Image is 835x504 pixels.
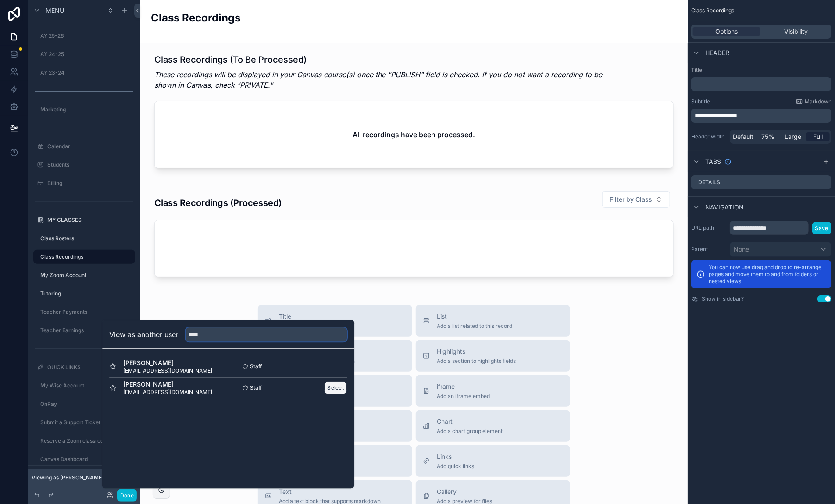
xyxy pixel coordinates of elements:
[40,51,133,58] label: AY 24-25
[151,11,240,25] h2: Class Recordings
[40,32,133,39] label: AY 25-26
[784,27,808,36] span: Visibility
[437,323,512,330] span: Add a list related to this record
[33,103,135,117] a: Marketing
[40,437,133,444] label: Reserve a Zoom classroom
[437,358,516,365] span: Add a section to highlights fields
[691,246,726,253] label: Parent
[47,161,133,168] label: Students
[47,364,133,371] label: QUICK LINKS
[40,382,133,389] label: My Wise Account
[40,456,133,463] label: Canvas Dashboard
[416,340,570,372] button: HighlightsAdd a section to highlights fields
[437,463,474,470] span: Add quick links
[46,6,64,15] span: Menu
[730,242,831,257] button: None
[709,264,826,285] p: You can now use drag and drop to re-arrange pages and move them to and from folders or nested views
[33,47,135,61] a: AY 24-25
[123,358,212,367] span: [PERSON_NAME]
[734,245,749,254] span: None
[437,312,512,321] span: List
[33,29,135,43] a: AY 25-26
[416,305,570,337] button: ListAdd a list related to this record
[33,66,135,80] a: AY 23-24
[40,106,133,113] label: Marketing
[705,157,721,166] span: Tabs
[691,133,726,140] label: Header width
[123,380,212,389] span: [PERSON_NAME]
[437,487,492,496] span: Gallery
[691,109,831,123] div: scrollable content
[705,203,744,212] span: Navigation
[416,375,570,407] button: iframeAdd an iframe embed
[40,327,133,334] label: Teacher Earnings
[279,312,333,321] span: Title
[40,272,133,279] label: My Zoom Account
[40,290,133,297] label: Tutoring
[416,445,570,477] button: LinksAdd quick links
[40,253,130,260] label: Class Recordings
[40,419,133,426] label: Submit a Support Ticket
[416,410,570,442] button: ChartAdd a chart group element
[40,401,133,408] label: OnPay
[691,98,710,105] label: Subtitle
[279,487,381,496] span: Text
[47,217,133,224] label: MY CLASSES
[698,179,720,186] label: Details
[702,295,744,302] label: Show in sidebar?
[258,305,412,337] button: TitleAdd a title and subtitle
[324,381,347,394] button: Select
[716,27,738,36] span: Options
[33,305,135,319] a: Teacher Payments
[705,49,729,57] span: Header
[33,287,135,301] a: Tutoring
[40,309,133,316] label: Teacher Payments
[47,143,133,150] label: Calendar
[123,367,212,374] span: [EMAIL_ADDRESS][DOMAIN_NAME]
[762,132,775,141] span: 75%
[40,235,133,242] label: Class Rosters
[437,417,503,426] span: Chart
[33,213,135,227] a: MY CLASSES
[437,428,503,435] span: Add a chart group element
[691,224,726,231] label: URL path
[47,180,133,187] label: Billing
[33,360,135,374] a: QUICK LINKS
[33,250,135,264] a: Class Recordings
[40,69,133,76] label: AY 23-24
[796,98,831,105] a: Markdown
[33,158,135,172] a: Students
[691,7,734,14] span: Class Recordings
[691,77,831,91] div: scrollable content
[437,452,474,461] span: Links
[250,384,262,391] span: Staff
[33,176,135,190] a: Billing
[109,329,178,340] h2: View as another user
[250,363,262,370] span: Staff
[812,222,831,234] button: Save
[123,389,212,396] span: [EMAIL_ADDRESS][DOMAIN_NAME]
[437,382,490,391] span: iframe
[33,323,135,337] a: Teacher Earnings
[117,489,137,502] button: Done
[437,347,516,356] span: Highlights
[785,132,802,141] span: Large
[33,139,135,153] a: Calendar
[33,231,135,245] a: Class Rosters
[691,67,831,74] label: Title
[805,98,831,105] span: Markdown
[814,132,823,141] span: Full
[733,132,753,141] span: Default
[33,268,135,282] a: My Zoom Account
[32,474,103,481] span: Viewing as [PERSON_NAME]
[437,393,490,400] span: Add an iframe embed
